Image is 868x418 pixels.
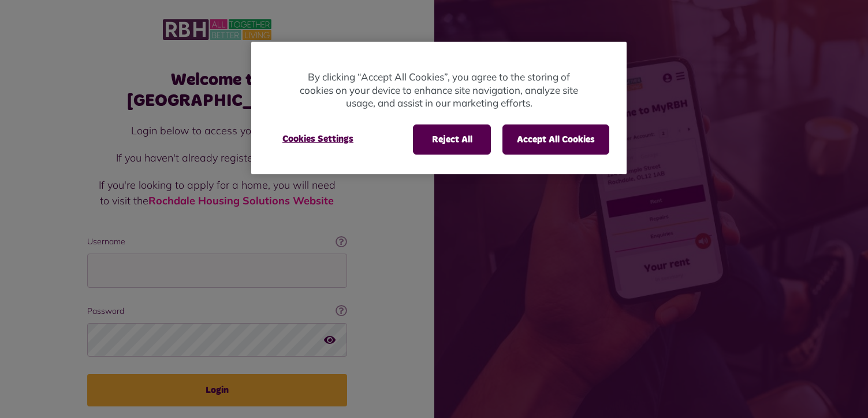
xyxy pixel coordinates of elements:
div: Privacy [251,42,627,174]
button: Accept All Cookies [502,124,609,155]
p: By clicking “Accept All Cookies”, you agree to the storing of cookies on your device to enhance s... [297,71,580,110]
div: Cookie banner [251,42,627,174]
button: Cookies Settings [269,124,367,153]
button: Reject All [413,124,491,155]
